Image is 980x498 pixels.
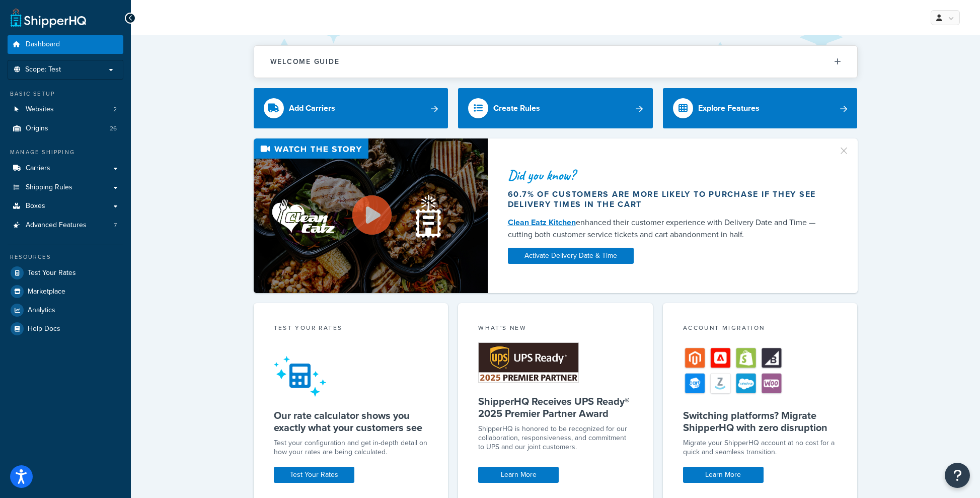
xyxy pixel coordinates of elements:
[8,119,123,138] li: Origins
[254,88,448,128] a: Add Carriers
[698,101,760,115] div: Explore Features
[254,138,488,293] img: Video thumbnail
[25,65,61,74] span: Scope: Test
[270,58,340,65] h2: Welcome Guide
[683,467,764,483] a: Learn More
[114,221,117,230] span: 7
[274,409,428,434] h5: Our rate calculator shows you exactly what your customers see
[8,100,123,119] li: Websites
[26,221,87,230] span: Advanced Features
[683,323,838,335] div: Account Migration
[8,282,123,301] a: Marketplace
[113,105,117,114] span: 2
[478,395,633,419] h5: ShipperHQ Receives UPS Ready® 2025 Premier Partner Award
[26,40,60,49] span: Dashboard
[8,178,123,197] a: Shipping Rules
[28,288,65,296] span: Marketplace
[508,189,826,209] div: 60.7% of customers are more likely to purchase if they see delivery times in the cart
[26,202,45,210] span: Boxes
[945,463,970,488] button: Open Resource Center
[254,46,857,78] button: Welcome Guide
[683,409,838,434] h5: Switching platforms? Migrate ShipperHQ with zero disruption
[8,90,123,98] div: Basic Setup
[289,101,335,115] div: Add Carriers
[8,148,123,157] div: Manage Shipping
[8,35,123,54] a: Dashboard
[28,269,76,277] span: Test Your Rates
[8,216,123,235] li: Advanced Features
[508,217,826,241] div: enhanced their customer experience with Delivery Date and Time — cutting both customer service ti...
[28,325,60,333] span: Help Docs
[683,439,838,457] div: Migrate your ShipperHQ account at no cost for a quick and seamless transition.
[458,88,653,128] a: Create Rules
[508,217,576,228] a: Clean Eatz Kitchen
[8,100,123,119] a: Websites2
[663,88,858,128] a: Explore Features
[8,253,123,261] div: Resources
[493,101,540,115] div: Create Rules
[478,323,633,335] div: What's New
[8,301,123,319] a: Analytics
[26,183,72,192] span: Shipping Rules
[26,105,54,114] span: Websites
[28,306,55,315] span: Analytics
[8,119,123,138] a: Origins26
[478,424,633,452] p: ShipperHQ is honored to be recognized for our collaboration, responsiveness, and commitment to UP...
[8,159,123,178] a: Carriers
[26,124,48,133] span: Origins
[8,216,123,235] a: Advanced Features7
[478,467,559,483] a: Learn More
[8,320,123,338] a: Help Docs
[8,197,123,216] a: Boxes
[8,264,123,282] a: Test Your Rates
[110,124,117,133] span: 26
[274,323,428,335] div: Test your rates
[274,439,428,457] div: Test your configuration and get in-depth detail on how your rates are being calculated.
[26,164,50,173] span: Carriers
[274,467,354,483] a: Test Your Rates
[508,248,634,264] a: Activate Delivery Date & Time
[508,168,826,182] div: Did you know?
